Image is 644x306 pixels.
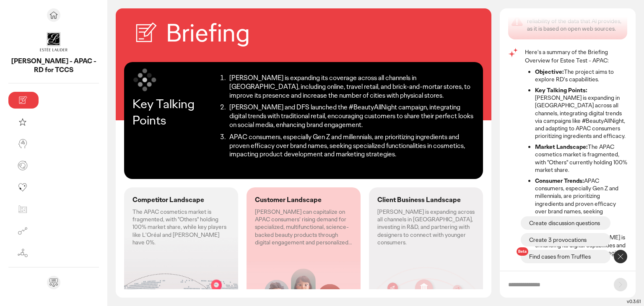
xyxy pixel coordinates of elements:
img: project avatar [39,27,69,57]
p: Client Business Landscape [377,196,461,205]
li: APAC consumers, especially Gen Z and millennials, are prioritizing ingredients and proven efficac... [535,177,627,230]
p: [PERSON_NAME] can capitalize on APAC consumers' rising demand for specialized, multifunctional, s... [255,208,352,246]
strong: Market Landscape: [535,143,588,150]
strong: Key Talking Points: [535,86,587,94]
p: Customer Landscape [255,196,322,205]
div: Send feedback [47,276,60,289]
img: symbol [132,67,158,92]
span: Beta [517,247,528,256]
p: Key Talking Points [132,96,216,128]
strong: Objective: [535,68,564,75]
p: Estee Lauder - APAC - RD for TCCS [8,57,99,75]
p: Competitor Landscape [132,196,204,205]
li: The project aims to explore RD's capabilities. [535,68,627,83]
li: APAC consumers, especially Gen Z and millennials, are prioritizing ingredients and proven efficac... [227,133,475,159]
p: Create 3 provocations [529,236,587,244]
h2: Briefing [166,17,250,49]
li: [PERSON_NAME] is expanding in [GEOGRAPHIC_DATA] across all channels, integrating digital trends v... [535,86,627,140]
p: Here's a summary of the Briefing Overview for Estee Test - APAC: [525,48,627,65]
p: [PERSON_NAME] is expanding across all channels in [GEOGRAPHIC_DATA], investing in R&D, and partne... [377,208,475,246]
strong: Consumer Trends: [535,177,584,184]
li: [PERSON_NAME] and DFS launched the #BeautyAllNight campaign, integrating digital trends with trad... [227,103,475,129]
p: Create discussion questions [529,219,600,227]
li: [PERSON_NAME] is expanding its coverage across all channels in [GEOGRAPHIC_DATA], including onlin... [227,74,475,100]
div: Please verify the accuracy and reliability of the data that AI provides, as it is based on open w... [527,10,624,33]
p: Find cases from Truffles [529,252,591,261]
li: The APAC cosmetics market is fragmented, with "Others" currently holding 100% market share. [535,143,627,174]
p: The APAC cosmetics market is fragmented, with "Others" holding 100% market share, while key playe... [132,208,230,246]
